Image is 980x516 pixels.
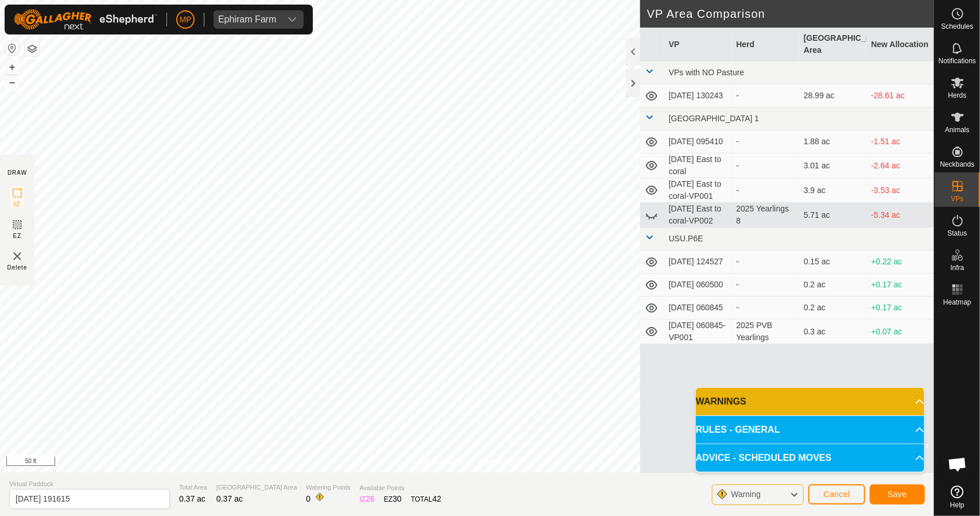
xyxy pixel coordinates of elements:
[866,130,934,153] td: -1.51 ac
[945,126,970,133] span: Animals
[664,153,732,178] td: [DATE] East to coral
[736,160,795,172] div: -
[731,28,799,61] th: Herd
[10,249,24,263] img: VP
[823,490,850,499] span: Cancel
[799,84,867,107] td: 28.99 ac
[13,232,22,240] span: EZ
[5,41,19,55] button: Reset Map
[7,263,28,272] span: Delete
[940,161,974,168] span: Neckbands
[951,195,963,202] span: VPs
[799,296,867,319] td: 0.2 ac
[866,203,934,228] td: -5.34 ac
[799,153,867,178] td: 3.01 ac
[664,251,732,274] td: [DATE] 124527
[5,60,19,74] button: +
[799,203,867,228] td: 5.71 ac
[736,319,795,344] div: 2025 PVB Yearlings
[359,493,374,505] div: IZ
[950,502,964,509] span: Help
[808,484,865,505] button: Cancel
[669,68,745,77] span: VPs with NO Pasture
[9,479,170,489] span: Virtual Paddock
[14,9,157,30] img: Gallagher Logo
[940,447,975,482] div: Open chat
[799,319,867,344] td: 0.3 ac
[218,15,276,24] div: Ephiram Farm
[799,28,867,61] th: [GEOGRAPHIC_DATA] Area
[696,416,924,444] p-accordion-header: RULES - GENERAL
[866,274,934,296] td: +0.17 ac
[799,178,867,203] td: 3.9 ac
[25,42,39,56] button: Map Layers
[935,481,980,513] a: Help
[306,483,350,492] span: Watering Points
[647,7,934,21] h2: VP Area Comparison
[866,178,934,203] td: -3.53 ac
[736,203,795,227] div: 2025 Yearlings 8
[799,251,867,274] td: 0.15 ac
[866,28,934,61] th: New Allocation
[664,178,732,203] td: [DATE] East to coral-VP001
[950,264,964,271] span: Infra
[866,296,934,319] td: +0.17 ac
[939,57,976,64] span: Notifications
[180,14,192,26] span: MP
[421,457,464,468] a: Privacy Policy
[306,494,311,503] span: 0
[179,483,207,492] span: Total Area
[736,302,795,314] div: -
[941,23,973,30] span: Schedules
[664,319,732,344] td: [DATE] 060845-VP001
[411,493,441,505] div: TOTAL
[478,457,512,468] a: Contact Us
[948,92,966,99] span: Herds
[366,494,375,503] span: 26
[736,136,795,148] div: -
[731,490,761,499] span: Warning
[216,494,243,503] span: 0.37 ac
[866,153,934,178] td: -2.64 ac
[664,28,732,61] th: VP
[664,274,732,296] td: [DATE] 060500
[947,230,967,237] span: Status
[669,234,703,243] span: USU.P6E
[669,114,759,123] span: [GEOGRAPHIC_DATA] 1
[870,484,925,505] button: Save
[7,168,27,177] div: DRAW
[214,10,281,29] span: Ephiram Farm
[736,184,795,197] div: -
[432,494,441,503] span: 42
[179,494,206,503] span: 0.37 ac
[736,279,795,291] div: -
[664,203,732,228] td: [DATE] East to coral-VP002
[866,319,934,344] td: +0.07 ac
[696,388,924,415] p-accordion-header: WARNINGS
[943,299,971,306] span: Heatmap
[696,451,831,465] span: ADVICE - SCHEDULED MOVES
[664,296,732,319] td: [DATE] 060845
[393,494,402,503] span: 30
[736,90,795,102] div: -
[664,130,732,153] td: [DATE] 095410
[216,483,297,492] span: [GEOGRAPHIC_DATA] Area
[359,483,441,493] span: Available Points
[384,493,402,505] div: EZ
[888,490,907,499] span: Save
[866,84,934,107] td: -28.61 ac
[664,84,732,107] td: [DATE] 130243
[5,75,19,89] button: –
[281,10,304,29] div: dropdown trigger
[14,200,21,209] span: IZ
[696,395,746,409] span: WARNINGS
[736,256,795,268] div: -
[866,251,934,274] td: +0.22 ac
[799,274,867,296] td: 0.2 ac
[696,423,780,437] span: RULES - GENERAL
[799,130,867,153] td: 1.88 ac
[696,444,924,472] p-accordion-header: ADVICE - SCHEDULED MOVES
